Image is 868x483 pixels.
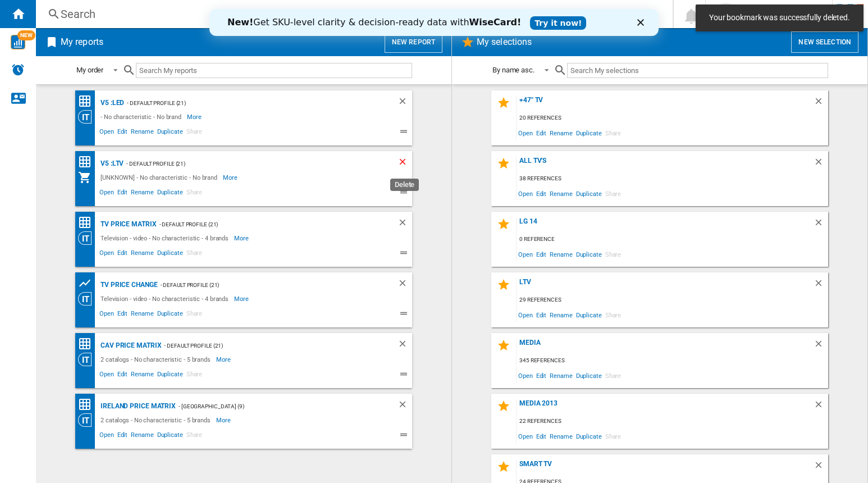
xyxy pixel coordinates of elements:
[604,307,623,322] span: Share
[398,217,412,231] div: Delete
[517,96,814,111] div: +47" TV
[78,94,98,108] div: Price Matrix
[98,217,157,231] div: TV price matrix
[17,30,35,40] span: NEW
[78,353,98,366] div: Category View
[129,126,155,140] span: Rename
[61,6,643,22] div: Search
[11,35,25,49] img: wise-card.svg
[517,429,534,444] span: Open
[176,399,375,413] div: - [GEOGRAPHIC_DATA] (9)
[574,125,604,140] span: Duplicate
[517,368,534,383] span: Open
[517,414,828,429] div: 22 references
[548,429,574,444] span: Rename
[98,96,124,110] div: V5 :LED
[98,248,116,261] span: Open
[187,110,203,124] span: More
[158,278,375,292] div: - Default profile (21)
[76,66,103,74] div: My order
[116,369,130,382] span: Edit
[98,430,116,443] span: Open
[116,187,130,201] span: Edit
[78,398,98,412] div: Price Matrix
[398,278,412,292] div: Delete
[124,157,375,171] div: - Default profile (21)
[78,171,98,184] div: My Assortment
[161,339,375,353] div: - Default profile (21)
[398,96,412,110] div: Delete
[98,187,116,201] span: Open
[567,63,828,78] input: Search My selections
[116,248,130,261] span: Edit
[11,63,25,76] img: alerts-logo.svg
[98,171,223,184] div: [UNKNOWN] - No characteristic - No brand
[534,125,549,140] span: Edit
[116,308,130,322] span: Edit
[157,217,375,231] div: - Default profile (21)
[492,66,534,74] div: By name asc.
[534,368,549,383] span: Edit
[517,217,814,233] div: LG 14
[78,155,98,169] div: Price Matrix
[156,126,185,140] span: Duplicate
[129,369,155,382] span: Rename
[574,186,604,201] span: Duplicate
[517,293,828,307] div: 29 references
[78,337,98,351] div: Price Matrix
[129,430,155,443] span: Rename
[216,413,232,427] span: More
[814,157,828,172] div: Delete
[156,369,185,382] span: Duplicate
[814,399,828,414] div: Delete
[185,126,204,140] span: Share
[78,231,98,245] div: Category View
[534,247,549,262] span: Edit
[604,125,623,140] span: Share
[98,231,234,245] div: Television - video - No characteristic - 4 brands
[574,247,604,262] span: Duplicate
[98,339,161,353] div: CAV price matrix
[814,339,828,354] div: Delete
[517,111,828,125] div: 20 references
[156,430,185,443] span: Duplicate
[78,292,98,306] div: Category View
[78,216,98,230] div: Price Matrix
[517,172,828,186] div: 38 references
[129,248,155,261] span: Rename
[116,430,130,443] span: Edit
[517,339,814,354] div: MEDIA
[223,171,239,184] span: More
[398,339,412,353] div: Delete
[534,307,549,322] span: Edit
[534,186,549,201] span: Edit
[185,308,204,322] span: Share
[548,247,574,262] span: Rename
[98,308,116,322] span: Open
[98,413,216,427] div: 2 catalogs - No characteristic - 5 brands
[517,399,814,414] div: MEDIA 2013
[474,31,534,53] h2: My selections
[604,368,623,383] span: Share
[98,399,176,413] div: Ireland price matrix
[98,353,216,366] div: 2 catalogs - No characteristic - 5 brands
[98,278,158,292] div: TV price change
[58,31,106,53] h2: My reports
[517,460,814,475] div: SMART TV
[185,248,204,261] span: Share
[129,187,155,201] span: Rename
[517,278,814,293] div: LTV
[385,31,442,53] button: New report
[98,157,124,171] div: V5 :LTV
[791,31,858,53] button: New selection
[209,9,659,36] iframe: Intercom live chat banner
[574,368,604,383] span: Duplicate
[604,186,623,201] span: Share
[116,126,130,140] span: Edit
[124,96,375,110] div: - Default profile (21)
[517,233,828,247] div: 0 reference
[814,460,828,475] div: Delete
